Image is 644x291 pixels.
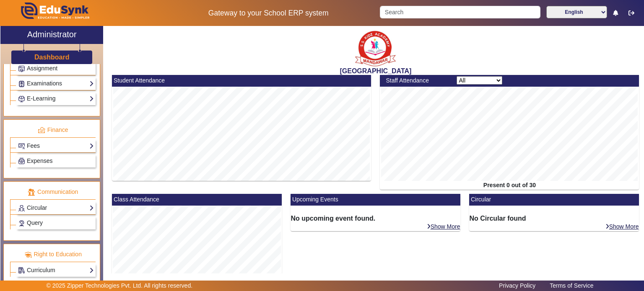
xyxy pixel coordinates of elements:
div: Present 0 out of 30 [380,181,639,190]
a: Dashboard [34,53,70,62]
a: Administrator [0,26,103,44]
img: Payroll.png [18,158,25,164]
mat-card-header: Student Attendance [112,75,371,87]
a: Query [18,218,94,228]
p: © 2025 Zipper Technologies Pvt. Ltd. All rights reserved. [47,281,193,290]
img: rte.png [24,251,32,258]
a: Privacy Policy [495,280,540,291]
img: Assignments.png [18,66,25,72]
a: Show More [426,223,461,230]
h2: [GEOGRAPHIC_DATA] [108,67,644,75]
input: Search [380,6,540,18]
span: Expenses [27,157,52,164]
a: Terms of Service [545,280,597,291]
span: Query [27,219,43,226]
a: Show More [605,223,639,230]
p: Finance [10,126,96,134]
h6: No upcoming event found. [291,214,460,222]
h6: No Circular found [469,214,639,222]
div: Staff Attendance [382,76,452,85]
img: Support-tickets.png [18,220,25,227]
p: Right to Education [10,250,96,259]
h3: Dashboard [34,53,70,61]
mat-card-header: Circular [469,194,639,206]
h5: Gateway to your School ERP system [166,9,371,18]
img: communication.png [28,188,35,196]
h2: Administrator [27,29,77,39]
mat-card-header: Class Attendance [112,194,282,206]
img: b9104f0a-387a-4379-b368-ffa933cda262 [355,28,397,67]
span: Assignment [27,65,57,72]
img: finance.png [38,126,45,134]
p: Communication [10,188,96,196]
a: Assignment [18,64,94,73]
a: Expenses [18,156,94,166]
mat-card-header: Upcoming Events [291,194,460,206]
